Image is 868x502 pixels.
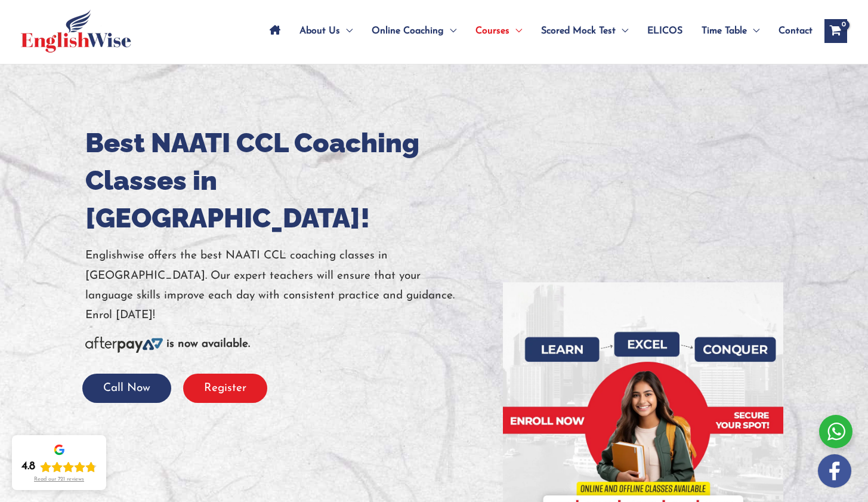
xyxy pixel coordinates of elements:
span: Time Table [702,10,747,52]
img: white-facebook.png [818,454,851,488]
b: is now available. [166,338,250,350]
span: Menu Toggle [509,10,522,52]
a: ELICOS [638,10,692,52]
h1: Best NAATI CCL Coaching Classes in [GEOGRAPHIC_DATA]! [85,124,485,237]
span: Courses [475,10,509,52]
span: Menu Toggle [616,10,628,52]
a: Scored Mock TestMenu Toggle [532,10,638,52]
a: Register [183,383,267,394]
p: Englishwise offers the best NAATI CCL coaching classes in [GEOGRAPHIC_DATA]. Our expert teachers ... [85,246,485,325]
div: 4.8 [21,460,35,474]
span: Scored Mock Test [541,10,616,52]
a: CoursesMenu Toggle [466,10,532,52]
span: About Us [299,10,340,52]
span: Menu Toggle [340,10,353,52]
div: Read our 721 reviews [34,476,84,483]
button: Register [183,374,267,403]
a: Call Now [82,383,171,394]
img: Afterpay-Logo [85,337,163,353]
span: Online Coaching [372,10,444,52]
a: Contact [769,10,813,52]
div: Rating: 4.8 out of 5 [21,460,97,474]
a: About UsMenu Toggle [290,10,362,52]
a: Time TableMenu Toggle [692,10,769,52]
a: View Shopping Cart, empty [824,19,847,43]
span: Menu Toggle [444,10,456,52]
a: Online CoachingMenu Toggle [362,10,466,52]
span: Menu Toggle [747,10,759,52]
span: ELICOS [647,10,682,52]
nav: Site Navigation: Main Menu [260,10,813,52]
span: Contact [779,10,813,52]
img: cropped-ew-logo [21,10,131,53]
button: Call Now [82,374,171,403]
